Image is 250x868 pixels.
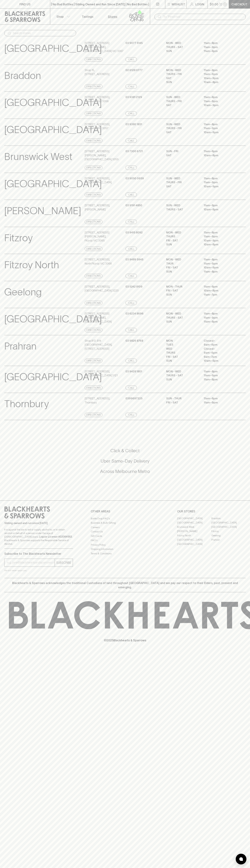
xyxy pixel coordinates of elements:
p: SAT [166,130,198,134]
p: 03 9428 1801 [125,370,142,374]
a: Contact Us [91,530,159,534]
p: WED [166,347,198,351]
a: Call [125,84,137,89]
div: Call to action block [4,433,246,493]
a: Directions [85,386,102,390]
p: SUN [166,49,198,53]
p: 10am – 8pm [204,243,236,247]
p: THURS - SAT [166,45,198,49]
p: MON - WED [166,258,198,262]
p: Shop 813-814 [GEOGRAPHIC_DATA] , [STREET_ADDRESS] [85,339,125,351]
p: 11am – 8pm [204,49,236,53]
p: 9am – 6pm [204,343,236,347]
a: [GEOGRAPHIC_DATA] [211,521,246,525]
a: Fitzroy [211,529,246,533]
p: MON - WED [166,370,198,374]
p: It is against the law to sell or supply alcohol to, or to obtain alcohol on behalf of a person un... [4,528,73,546]
p: [STREET_ADDRESS] , North Fitzroy VIC 3068 [85,258,112,266]
p: 11am – 8pm [204,95,236,99]
a: Directions [85,166,102,170]
p: Fri - Sat [166,401,198,405]
p: 11am – 8pm [204,285,236,289]
p: 11am – 9pm [204,99,236,103]
a: Bottle Drop FAQ's [91,516,159,521]
p: FRI - SAT [166,239,198,243]
p: 03 9489 5945 [125,258,143,262]
p: OUR STORES [177,509,246,513]
p: [STREET_ADDRESS] , Thornbury [85,396,110,405]
h5: Uber Same-Day Delivery [4,458,246,464]
strong: Liquor License #32064953 [39,535,72,538]
a: Call [125,328,137,332]
a: Call [125,247,137,251]
p: 03 9050 0659 [125,176,144,181]
p: 11am – 9pm [204,180,236,184]
p: [STREET_ADDRESS] , Brunswick VIC 3056 [85,95,110,103]
p: 0399697225 [125,396,142,401]
a: [GEOGRAPHIC_DATA] [177,538,211,542]
p: [GEOGRAPHIC_DATA] [4,95,102,110]
a: Directions [85,111,102,116]
p: 10am – 8pm [204,80,236,84]
p: [STREET_ADDRESS][PERSON_NAME] , [GEOGRAPHIC_DATA] 3055 [85,149,125,161]
p: SUBSCRIBE [56,560,71,565]
p: SAT [166,76,198,80]
p: 11am – 8pm [204,203,236,208]
p: 11am – 9pm [204,316,236,320]
p: 03 5242 8109 [125,285,142,289]
a: Directions [85,301,102,305]
p: 10am – 8pm [204,289,236,293]
p: [STREET_ADDRESS][PERSON_NAME] , Fitzroy VIC 3065 [85,231,125,243]
p: MON - THUR [166,285,198,289]
p: SUN [166,359,198,363]
a: [GEOGRAPHIC_DATA] [177,516,211,521]
p: Thornbury [4,396,49,411]
input: e.g. jane@blackheartsandsparrows.com.au [7,560,55,565]
p: Shop 15 , [STREET_ADDRESS] [85,68,109,76]
p: SUN - WED [166,95,198,99]
p: 11am – 8pm [204,270,236,274]
a: Gift Cards [91,534,159,538]
a: Directions [85,220,102,224]
a: Privacy Policy [91,543,159,547]
a: Call [125,193,137,197]
p: 11am – 8pm [204,176,236,181]
p: MON - WED [166,41,198,45]
p: Braddon [4,68,41,83]
p: We will never spam you [4,569,73,572]
a: Directions [85,84,102,89]
input: Try "Pinot noir" [163,14,243,20]
p: 03 9077 5145 [125,41,143,45]
p: 11am – 8pm [204,370,236,374]
p: 11am – 9pm [204,72,236,76]
input: Search stores [13,30,73,36]
p: THURS - SAT [166,208,198,212]
p: Geelong [4,285,42,300]
a: Directions [85,328,102,332]
p: 03 9380 1831 [125,122,142,126]
p: MON - WED [166,68,198,72]
p: 11am – 7pm [204,293,236,297]
p: 11am – 9pm [204,45,236,49]
p: 10am – 9pm [204,76,236,80]
p: SUN [166,293,198,297]
p: 0 [224,3,226,5]
p: FIND US [19,2,31,6]
p: Wishlist [172,2,185,6]
p: 10am – 9pm [204,130,236,134]
p: [STREET_ADDRESS] , [GEOGRAPHIC_DATA] 3121 [85,370,118,378]
p: THURS - FRI [166,180,198,184]
a: Call [125,166,137,170]
p: [STREET_ADDRESS] , [GEOGRAPHIC_DATA] [85,176,112,184]
p: Blackhearts & Sparrows acknowledges the traditional Custodians of land throughout [GEOGRAPHIC_DAT... [7,581,243,589]
a: Directions [85,413,102,417]
a: FAQ's [91,538,159,543]
p: 03 9826 8768 [125,339,143,343]
p: Brunswick West [4,149,72,164]
p: 9am – 6pm [204,351,236,355]
p: [GEOGRAPHIC_DATA] [4,122,102,137]
p: $0.00 [210,2,218,6]
p: SUN - FRI [166,149,198,153]
p: 11am – 9pm [204,401,236,405]
p: THURS [166,235,198,239]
